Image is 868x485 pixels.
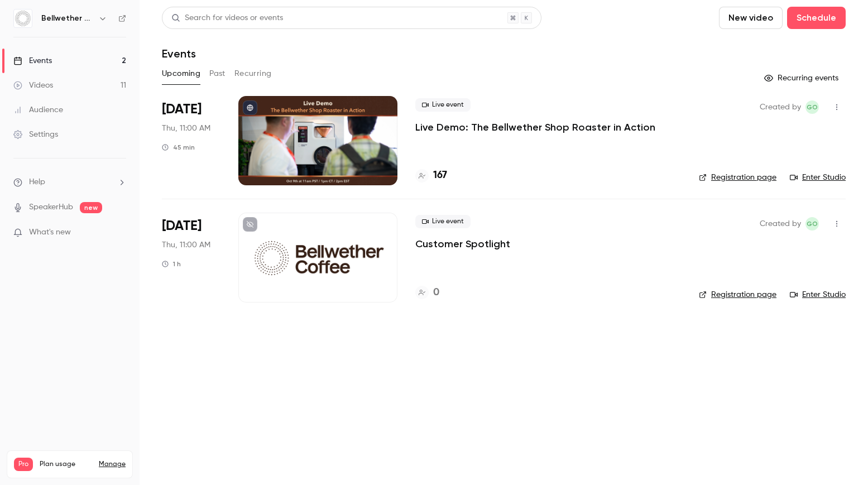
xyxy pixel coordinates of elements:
[162,239,210,251] span: Thu, 11:00 AM
[209,65,226,83] button: Past
[805,217,819,231] span: Gabrielle Oliveira
[760,100,801,114] span: Created by
[29,176,45,188] span: Help
[807,217,818,231] span: GO
[719,7,783,29] button: New video
[433,285,439,300] h4: 0
[162,100,202,118] span: [DATE]
[415,121,655,134] a: Live Demo: The Bellwether Shop Roaster in Action
[14,9,32,27] img: Bellwether Coffee
[805,100,819,114] span: Gabrielle Oliveira
[13,80,53,91] div: Videos
[162,47,196,60] h1: Events
[760,217,801,231] span: Created by
[433,168,447,183] h4: 167
[759,69,846,87] button: Recurring events
[415,237,510,251] a: Customer Spotlight
[415,285,439,300] a: 0
[41,13,94,24] h6: Bellwether Coffee
[790,172,846,183] a: Enter Studio
[787,7,846,29] button: Schedule
[162,217,202,235] span: [DATE]
[171,12,283,24] div: Search for videos or events
[415,215,471,228] span: Live event
[14,458,33,471] span: Pro
[13,55,52,66] div: Events
[807,100,818,114] span: GO
[234,65,272,83] button: Recurring
[162,260,181,268] div: 1 h
[162,65,200,83] button: Upcoming
[13,104,63,116] div: Audience
[162,213,220,302] div: Oct 23 Thu, 11:00 AM (America/Los Angeles)
[699,289,776,300] a: Registration page
[415,168,447,183] a: 167
[415,98,471,112] span: Live event
[29,227,71,238] span: What's new
[99,460,126,469] a: Manage
[162,96,220,185] div: Oct 9 Thu, 11:00 AM (America/Los Angeles)
[13,176,126,188] li: help-dropdown-opener
[80,202,102,213] span: new
[13,129,58,140] div: Settings
[29,201,73,213] a: SpeakerHub
[162,123,210,134] span: Thu, 11:00 AM
[113,228,126,238] iframe: Noticeable Trigger
[699,172,776,183] a: Registration page
[40,460,92,469] span: Plan usage
[790,289,846,300] a: Enter Studio
[162,143,195,152] div: 45 min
